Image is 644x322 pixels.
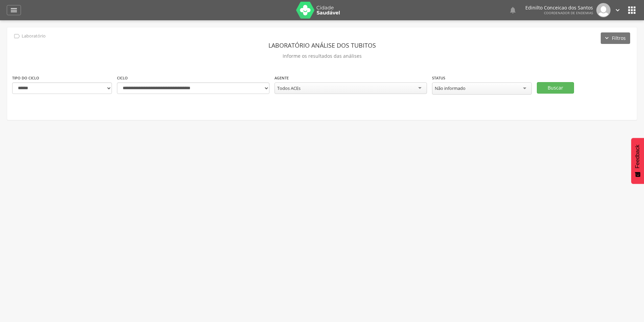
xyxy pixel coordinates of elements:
i:  [626,5,637,16]
label: Agente [275,75,289,81]
label: Tipo do ciclo [12,75,39,81]
div: Todos ACEs [277,85,301,91]
i:  [13,32,21,40]
p: Edinilto Conceicao dos Santos [525,5,593,10]
header: Laboratório análise dos tubitos [12,39,632,51]
label: Status [432,75,445,81]
span: Feedback [635,145,641,168]
button: Filtros [601,32,630,44]
div: Não informado [435,85,466,91]
a:  [509,3,517,17]
button: Buscar [537,82,574,94]
i:  [614,6,621,14]
button: Feedback - Mostrar pesquisa [631,138,644,184]
i:  [509,6,517,14]
p: Laboratório [22,33,46,39]
a:  [614,3,621,17]
i:  [10,6,18,14]
label: Ciclo [117,75,128,81]
span: Coordenador de Endemias [544,10,593,15]
a:  [7,5,21,15]
p: Informe os resultados das análises [12,51,632,61]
